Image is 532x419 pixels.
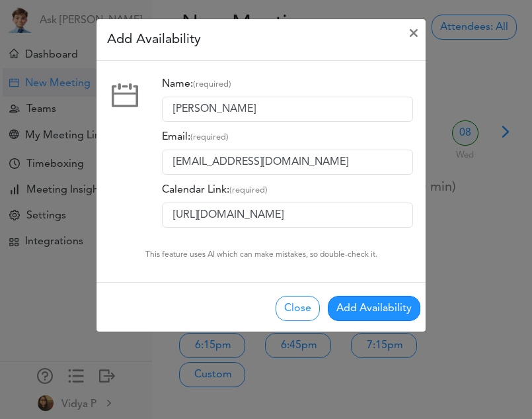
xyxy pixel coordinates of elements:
button: Close [398,15,430,52]
button: Close [276,296,320,321]
p: This feature uses AI which can make mistakes, so double-check it. [145,249,377,261]
label: Name: [162,71,231,97]
small: (required) [190,133,229,142]
span: × [408,26,419,42]
small: (required) [229,186,268,195]
label: Calendar Link: [162,177,268,203]
h5: Add Availability [107,30,201,50]
input: Member's Name [162,97,413,122]
small: (required) [193,80,231,89]
label: Email: [162,124,229,150]
input: Calendar Link [162,203,413,228]
input: Member's email [162,150,413,175]
button: Add Availability [328,296,420,321]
